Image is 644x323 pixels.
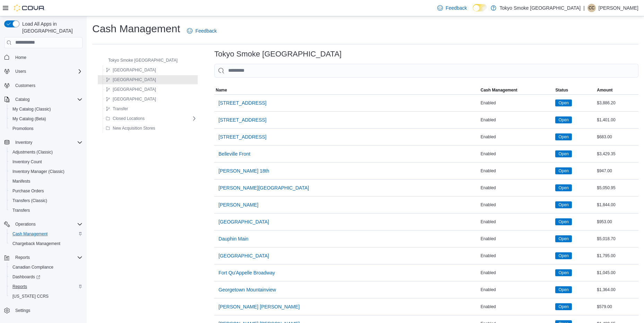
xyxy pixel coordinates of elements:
[216,283,279,297] button: Georgetown Mountainview
[7,239,85,248] button: Chargeback Management
[7,157,85,167] button: Inventory Count
[12,294,49,299] span: [US_STATE] CCRS
[14,5,45,11] img: Cova
[555,133,572,140] span: Open
[479,116,554,124] div: Enabled
[10,292,83,300] span: Washington CCRS
[595,99,638,107] div: $3,886.20
[92,22,180,36] h1: Cash Management
[595,150,638,158] div: $3,429.35
[479,201,554,209] div: Enabled
[10,239,63,248] a: Chargeback Management
[7,229,85,239] button: Cash Management
[595,235,638,243] div: $5,018.70
[597,87,612,93] span: Amount
[595,252,638,260] div: $1,795.00
[1,219,85,229] button: Operations
[10,206,33,215] a: Transfers
[10,273,83,281] span: Dashboards
[10,239,83,248] span: Chargeback Management
[555,235,572,242] span: Open
[500,4,581,12] p: Tokyo Smoke [GEOGRAPHIC_DATA]
[555,286,572,293] span: Open
[12,138,83,147] span: Inventory
[595,269,638,277] div: $1,045.00
[10,124,36,133] a: Promotions
[103,105,131,113] button: Transfer
[12,198,47,203] span: Transfers (Classic)
[12,138,35,147] button: Inventory
[1,80,85,90] button: Customers
[218,167,269,174] span: [PERSON_NAME] 18th
[218,269,275,276] span: Fort Qu'Appelle Broadway
[12,220,38,228] button: Operations
[589,4,594,12] span: CC
[10,197,50,205] a: Transfers (Classic)
[555,303,572,310] span: Open
[218,133,266,140] span: [STREET_ADDRESS]
[10,282,30,291] a: Reports
[216,266,278,280] button: Fort Qu'Appelle Broadway
[10,263,56,271] a: Canadian Compliance
[15,308,30,313] span: Settings
[1,253,85,262] button: Reports
[12,95,32,104] button: Catalog
[558,100,568,106] span: Open
[595,86,638,94] button: Amount
[214,86,479,94] button: Name
[555,252,572,259] span: Open
[12,178,30,184] span: Manifests
[218,99,266,106] span: [STREET_ADDRESS]
[10,230,50,238] a: Cash Management
[12,220,83,228] span: Operations
[7,272,85,282] a: Dashboards
[195,27,216,34] span: Feedback
[113,87,156,92] span: [GEOGRAPHIC_DATA]
[108,58,178,63] span: Tokyo Smoke [GEOGRAPHIC_DATA]
[7,196,85,206] button: Transfers (Classic)
[218,286,276,293] span: Georgetown Mountainview
[216,147,253,161] button: Belleville Front
[558,287,568,293] span: Open
[103,114,147,123] button: Closed Locations
[7,206,85,215] button: Transfers
[558,270,568,276] span: Open
[479,235,554,243] div: Enabled
[218,303,300,310] span: [PERSON_NAME] [PERSON_NAME]
[7,186,85,196] button: Purchase Orders
[12,81,83,90] span: Customers
[479,303,554,311] div: Enabled
[587,4,596,12] div: Cody Cabot-Letto
[113,116,145,121] span: Closed Locations
[15,69,26,74] span: Users
[103,66,159,74] button: [GEOGRAPHIC_DATA]
[558,253,568,259] span: Open
[113,106,128,112] span: Transfer
[12,264,53,270] span: Canadian Compliance
[10,124,83,133] span: Promotions
[481,87,517,93] span: Cash Management
[216,164,272,178] button: [PERSON_NAME] 18th
[216,300,302,314] button: [PERSON_NAME] [PERSON_NAME]
[595,133,638,141] div: $683.00
[216,130,269,144] button: [STREET_ADDRESS]
[12,67,83,76] span: Users
[103,85,159,94] button: [GEOGRAPHIC_DATA]
[10,115,49,123] a: My Catalog (Beta)
[12,306,33,315] a: Settings
[15,221,36,227] span: Operations
[555,150,572,157] span: Open
[555,99,572,106] span: Open
[12,149,53,155] span: Adjustments (Classic)
[479,286,554,294] div: Enabled
[218,235,248,242] span: Dauphin Main
[15,255,30,260] span: Reports
[12,231,48,237] span: Cash Management
[113,96,156,102] span: [GEOGRAPHIC_DATA]
[10,187,47,195] a: Purchase Orders
[7,167,85,176] button: Inventory Manager (Classic)
[10,263,83,271] span: Canadian Compliance
[15,97,29,102] span: Catalog
[10,197,83,205] span: Transfers (Classic)
[12,95,83,104] span: Catalog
